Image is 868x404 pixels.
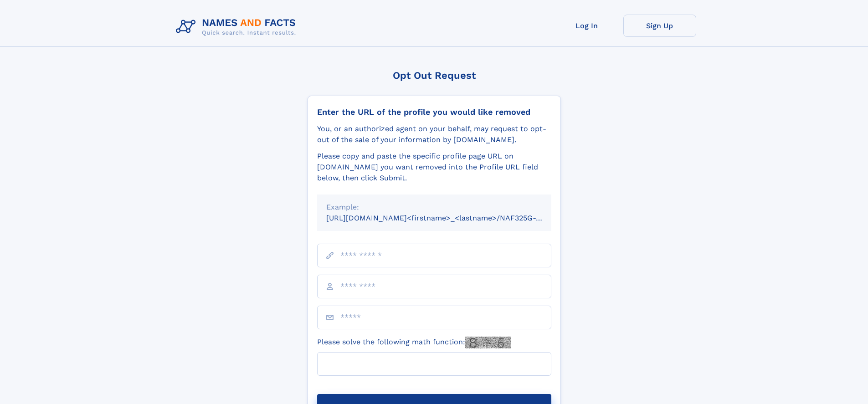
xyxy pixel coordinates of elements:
[326,214,569,222] small: [URL][DOMAIN_NAME]<firstname>_<lastname>/NAF325G-xxxxxxxx
[317,123,551,145] div: You, or an authorized agent on your behalf, may request to opt-out of the sale of your informatio...
[308,70,561,81] div: Opt Out Request
[623,15,696,37] a: Sign Up
[317,337,511,348] label: Please solve the following math function:
[326,202,542,213] div: Example:
[317,151,551,184] div: Please copy and paste the specific profile page URL on [DOMAIN_NAME] you want removed into the Pr...
[550,15,623,37] a: Log In
[317,107,551,117] div: Enter the URL of the profile you would like removed
[172,15,303,39] img: Logo Names and Facts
